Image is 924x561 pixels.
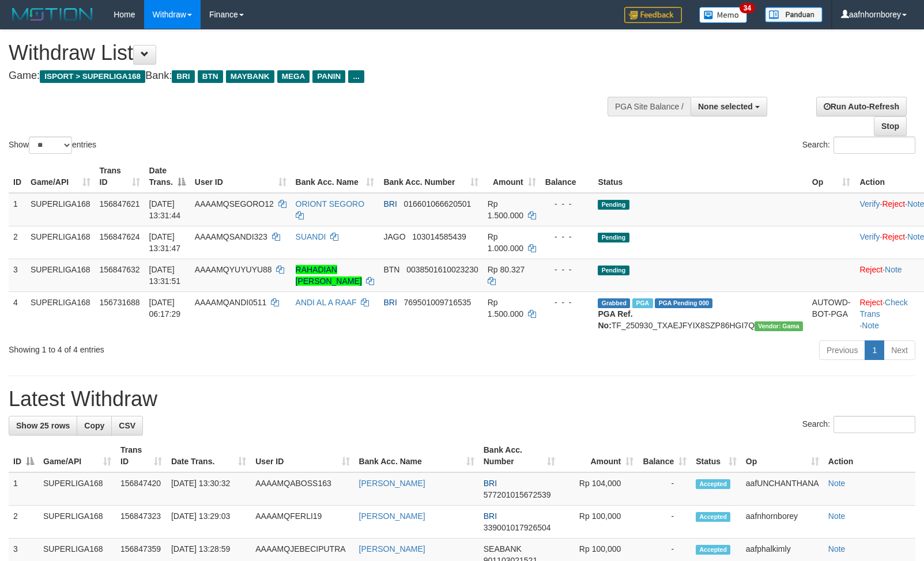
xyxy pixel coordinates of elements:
[226,70,274,83] span: MAYBANK
[598,200,629,210] span: Pending
[862,321,879,330] a: Note
[100,199,140,209] span: 156847621
[859,232,880,241] a: Verify
[9,339,376,355] div: Showing 1 to 4 of 4 entries
[16,421,70,430] span: Show 25 rows
[296,199,365,209] a: ORIONT SEGORO
[560,472,638,506] td: Rp 104,000
[824,439,915,472] th: Action
[882,232,905,241] a: Reject
[359,544,425,554] a: [PERSON_NAME]
[291,160,379,193] th: Bank Acc. Name: activate to sort column ascending
[9,41,605,65] h1: Withdraw List
[624,7,682,23] img: Feedback.jpg
[116,506,167,539] td: 156847323
[593,291,807,336] td: TF_250930_TXAEJFYIX8SZP86HGI7Q
[9,472,39,506] td: 1
[26,160,95,193] th: Game/API: activate to sort column ascending
[251,472,354,506] td: AAAAMQABOSS163
[765,7,823,22] img: panduan.png
[277,70,310,83] span: MEGA
[608,97,691,116] div: PGA Site Balance /
[741,472,824,506] td: aafUNCHANTHANA
[383,265,399,274] span: BTN
[145,160,190,193] th: Date Trans.: activate to sort column descending
[740,3,755,13] span: 34
[116,472,167,506] td: 156847420
[699,7,748,23] img: Button%20Memo.svg
[488,232,523,253] span: Rp 1.000.000
[484,544,522,554] span: SEABANK
[541,160,594,193] th: Balance
[9,506,39,539] td: 2
[488,298,523,319] span: Rp 1.500.000
[884,340,915,360] a: Next
[479,439,560,472] th: Bank Acc. Number: activate to sort column ascending
[655,298,712,308] span: PGA Pending
[119,421,135,430] span: CSV
[741,506,824,539] td: aafnhornborey
[116,439,167,472] th: Trans ID: activate to sort column ascending
[111,416,143,435] a: CSV
[483,160,541,193] th: Amount: activate to sort column ascending
[819,340,865,360] a: Previous
[26,291,95,336] td: SUPERLIGA168
[198,70,223,83] span: BTN
[598,309,632,330] b: PGA Ref. No:
[195,298,267,307] span: AAAAMQANDI0511
[359,479,425,488] a: [PERSON_NAME]
[195,232,267,241] span: AAAAMQSANDI323
[638,506,691,539] td: -
[741,439,824,472] th: Op: activate to sort column ascending
[691,97,767,116] button: None selected
[9,291,26,336] td: 4
[484,479,497,488] span: BRI
[560,439,638,472] th: Amount: activate to sort column ascending
[828,479,846,488] a: Note
[26,226,95,259] td: SUPERLIGA168
[874,116,907,136] a: Stop
[39,506,116,539] td: SUPERLIGA168
[296,298,357,307] a: ANDI AL A RAAF
[95,160,145,193] th: Trans ID: activate to sort column ascending
[100,232,140,241] span: 156847624
[859,298,907,319] a: Check Trans
[828,511,846,521] a: Note
[9,6,96,23] img: MOTION_logo.png
[545,297,589,308] div: - - -
[403,298,471,307] span: Copy 769501009716535 to clipboard
[403,199,471,209] span: Copy 016601066620501 to clipboard
[885,265,902,274] a: Note
[84,421,104,430] span: Copy
[167,506,251,539] td: [DATE] 13:29:03
[691,439,741,472] th: Status: activate to sort column ascending
[802,137,915,154] label: Search:
[9,193,26,226] td: 1
[195,265,272,274] span: AAAAMQYUYUYU88
[484,523,551,532] span: Copy 339001017926504 to clipboard
[39,439,116,472] th: Game/API: activate to sort column ascending
[354,439,479,472] th: Bank Acc. Name: activate to sort column ascending
[167,439,251,472] th: Date Trans.: activate to sort column ascending
[598,233,629,242] span: Pending
[9,137,96,154] label: Show entries
[859,265,882,274] a: Reject
[865,340,884,360] a: 1
[149,265,181,286] span: [DATE] 13:31:51
[359,511,425,521] a: [PERSON_NAME]
[77,416,112,435] a: Copy
[9,160,26,193] th: ID
[39,472,116,506] td: SUPERLIGA168
[9,70,605,82] h4: Game: Bank:
[545,231,589,242] div: - - -
[9,416,77,435] a: Show 25 rows
[816,97,907,116] a: Run Auto-Refresh
[808,291,855,336] td: AUTOWD-BOT-PGA
[488,199,523,220] span: Rp 1.500.000
[149,232,181,253] span: [DATE] 13:31:47
[149,199,181,220] span: [DATE] 13:31:44
[488,265,525,274] span: Rp 80.327
[406,265,478,274] span: Copy 0038501610023230 to clipboard
[172,70,194,83] span: BRI
[383,232,405,241] span: JAGO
